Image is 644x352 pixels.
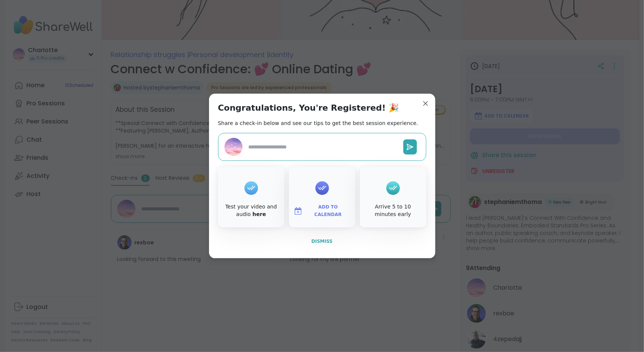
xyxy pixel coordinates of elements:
button: Add to Calendar [290,203,354,219]
span: Add to Calendar [306,204,351,218]
img: ShareWell Logomark [294,207,303,216]
h2: Share a check-in below and see our tips to get the best session experience. [218,119,418,127]
h1: Congratulations, You're Registered! 🎉 [218,103,399,113]
div: Test your video and audio [220,203,283,218]
div: Arrive 5 to 10 minutes early [361,203,425,218]
button: Dismiss [218,233,426,249]
span: Dismiss [311,239,332,244]
img: CharIotte [224,138,243,156]
a: here [252,211,266,217]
